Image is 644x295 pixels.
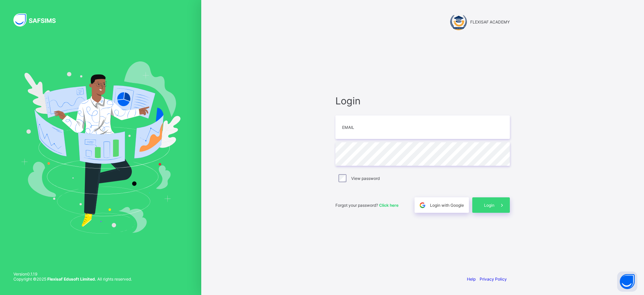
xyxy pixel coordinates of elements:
[351,176,380,181] label: View password
[430,203,464,208] span: Login with Google
[335,95,510,107] span: Login
[379,203,398,208] a: Click here
[467,277,476,282] a: Help
[13,13,64,27] img: SAFSIMS Logo
[47,277,96,282] strong: Flexisaf Edusoft Limited.
[480,277,507,282] a: Privacy Policy
[335,203,398,208] span: Forgot your password?
[419,201,426,209] img: google.396cfc9801f0270233282035f929180a.svg
[470,19,510,24] span: FLEXISAF ACADEMY
[484,203,494,208] span: Login
[13,272,132,277] span: Version 0.1.19
[21,61,180,233] img: Hero Image
[13,277,132,282] span: Copyright © 2025 All rights reserved.
[617,272,637,292] button: Open asap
